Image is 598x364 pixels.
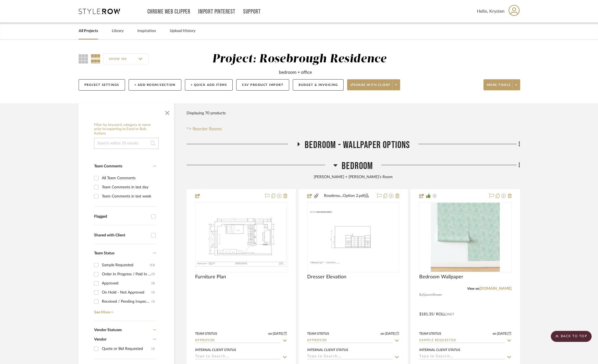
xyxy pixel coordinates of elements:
[94,328,122,332] span: Vendor Statuses
[212,53,387,65] div: Project: Rosebrough Residence
[493,332,496,335] span: on
[152,297,155,306] div: (1)
[293,79,344,91] button: Budget & Invoicing
[195,354,281,360] input: Type to Search…
[187,174,520,180] div: [PERSON_NAME] + [PERSON_NAME]'s Room
[93,306,156,315] a: See More +
[129,79,181,91] button: + Add Room/Section
[307,274,346,280] span: Dresser Elevation
[196,208,287,267] img: Furniture Plan
[195,274,226,280] span: Furniture Plan
[381,332,384,335] span: on
[350,83,391,91] span: Share with client
[152,279,155,288] div: (3)
[79,27,98,35] a: All Projects
[102,279,152,288] div: Approved
[279,69,312,76] div: bedroom + office
[198,9,235,14] a: Import Pinterest
[147,9,190,14] a: Chrome Web Clipper
[423,292,442,297] span: Spoonflower
[307,347,348,352] div: Internal Client Status
[268,332,272,335] span: on
[307,354,393,360] input: Type to Search…
[150,261,155,270] div: (13)
[479,287,512,291] a: [DOMAIN_NAME]
[483,79,520,90] button: More tools
[419,354,505,360] input: Type to Search…
[195,338,281,343] input: Type to Search…
[185,79,233,91] button: + Quick Add Items
[467,287,479,290] span: View on
[94,164,122,168] span: Team Comments
[419,331,441,336] div: Team Status
[551,331,592,342] scroll-to-top-button: BACK TO TOP
[195,331,217,336] div: Team Status
[152,288,155,297] div: (1)
[94,214,148,219] div: Flagged
[487,83,511,91] span: More tools
[307,338,393,343] input: Type to Search…
[195,347,236,352] div: Internal Client Status
[94,138,159,149] input: Search within 70 results
[342,160,373,172] span: Bedroom
[307,331,329,336] div: Team Status
[419,338,505,343] input: Type to Search…
[272,332,284,336] span: [DATE]
[187,108,226,119] div: Displaying 70 products
[112,27,124,35] a: Library
[102,288,152,297] div: On Hold - Not Approved
[308,208,399,267] img: Dresser Elevation
[496,332,508,336] span: [DATE]
[170,27,195,35] a: Upload History
[102,344,152,353] div: Quote or Bid Requested
[152,270,155,279] div: (7)
[243,9,261,14] a: Support
[94,337,107,341] span: Vendor
[102,174,155,183] div: All Team Comments
[187,126,222,132] button: Reorder Rooms
[305,139,410,151] span: Bedroom - Wallpaper Options
[79,79,125,91] button: Project Settings
[152,344,155,353] div: (1)
[384,332,396,336] span: [DATE]
[94,123,159,136] h6: Filter by keyword, category or name prior to exporting to Excel or Bulk Actions
[431,203,500,272] img: Bedroom Wallpaper
[419,292,423,297] span: By
[193,126,222,132] span: Reorder Rooms
[94,251,115,255] span: Team Status
[477,8,504,15] span: Hello, Krysten
[419,274,463,280] span: Bedroom Wallpaper
[102,297,152,306] div: Received / Pending Inspection
[347,79,400,90] button: Share with client
[102,270,152,279] div: Order In Progress / Paid In Full w/ Freight, No Balance due
[102,261,150,270] div: Sample Requested
[162,106,173,117] button: Close
[419,347,460,352] div: Internal Client Status
[102,192,155,201] div: Team Comments in last week
[137,27,156,35] a: Inspiration
[94,233,148,238] div: Shared with Client
[102,183,155,192] div: Team Comments in last day
[319,193,374,199] button: Rosebrou...Option 2.pdf
[236,79,289,91] button: CSV Product Import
